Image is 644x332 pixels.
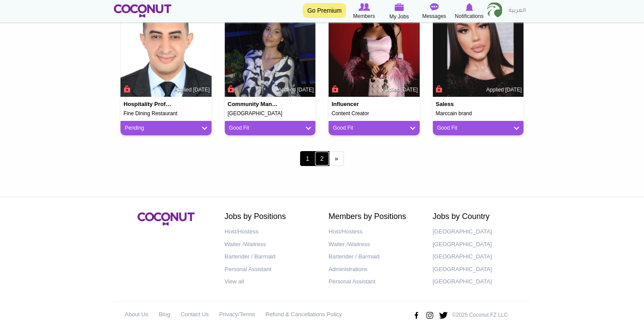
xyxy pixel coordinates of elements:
img: My Jobs [394,3,404,11]
a: My Jobs My Jobs [382,2,417,21]
img: Tatjana Mijailovic's picture [433,6,524,97]
a: Pending [125,124,207,132]
a: Browse Members Members [347,2,382,21]
a: Host/Hostess [329,226,420,238]
a: العربية [504,2,530,20]
img: Enuta Roberta's picture [329,6,420,97]
a: Messages Messages [417,2,452,21]
img: Facebook [411,308,421,322]
span: Connect to Unlock the Profile [226,85,234,93]
img: Coconut [138,212,195,226]
h4: Saless [436,101,487,107]
a: Personal Assistant [329,275,420,288]
a: [GEOGRAPHIC_DATA] [433,238,524,251]
img: Mohamed Amine's picture [120,6,212,97]
a: Waiter /Waitress [225,238,316,251]
span: Connect to Unlock the Profile [122,85,130,93]
span: Connect to Unlock the Profile [435,85,442,93]
h2: Jobs by Country [433,212,524,221]
img: Browse Members [358,3,370,11]
img: Instagram [425,308,435,322]
h5: Content Creator [332,111,417,117]
a: [GEOGRAPHIC_DATA] [433,251,524,263]
a: Contact Us [180,308,209,321]
a: next › [329,151,344,166]
a: [GEOGRAPHIC_DATA] [433,263,524,276]
p: ©2025 Coconut FZ LLC [452,311,508,319]
a: [GEOGRAPHIC_DATA] [433,226,524,238]
a: Refund & Cancellations Policy [265,308,342,321]
a: Good Fit [333,124,415,132]
a: Waiter /Waitress [329,238,420,251]
span: Connect to Unlock the Profile [330,85,338,93]
a: About Us [125,308,148,321]
a: View all [225,275,316,288]
img: Messages [430,3,439,11]
img: Home [114,4,171,18]
a: Host/Hostess [225,226,316,238]
h4: Hospitality Professional / Head Waiter / senior waiter / VIP waiter g/Guest Service Excellence [124,101,174,107]
img: Twitter [439,308,448,322]
h5: Fine Dining Restaurant [124,111,209,117]
img: Ariadna Perez's picture [225,6,316,97]
span: Members [353,12,375,21]
a: 2 [315,151,329,166]
a: Administrations [329,263,420,276]
h4: Influencer [332,101,382,107]
a: Notifications Notifications [452,2,487,21]
span: My Jobs [389,12,409,21]
span: Notifications [455,12,483,21]
h2: Jobs by Positions [225,212,316,221]
h4: Community Manager [228,101,279,107]
a: Bartender / Barmaid [329,251,420,263]
a: Privacy/Terms [219,308,255,321]
img: Notifications [466,3,473,11]
a: Go Premium [303,3,346,18]
h5: [GEOGRAPHIC_DATA] [228,111,313,117]
a: [GEOGRAPHIC_DATA] [433,275,524,288]
a: Good Fit [437,124,520,132]
a: Personal Assistant [225,263,316,276]
span: Messages [422,12,446,21]
a: Blog [159,308,170,321]
h5: Marccain brand [436,111,521,117]
a: Bartender / Barmaid [225,251,316,263]
h2: Members by Positions [329,212,420,221]
a: Good Fit [229,124,311,132]
span: 1 [300,151,315,166]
